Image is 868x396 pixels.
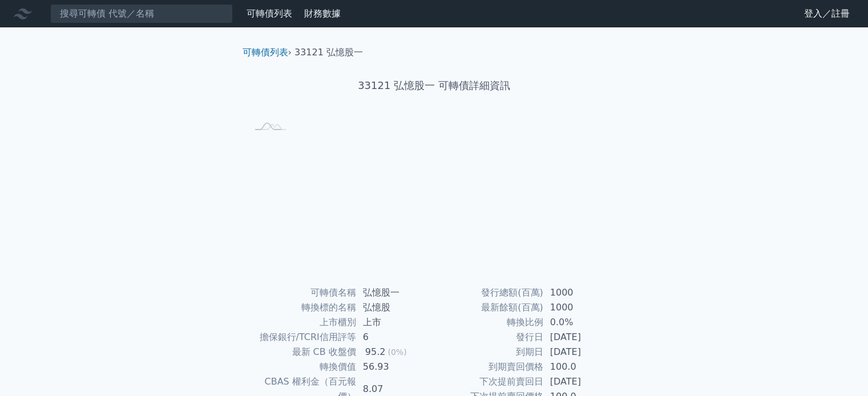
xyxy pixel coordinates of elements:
td: 發行總額(百萬) [434,285,543,300]
td: 56.93 [356,359,434,374]
td: 擔保銀行/TCRI信用評等 [247,330,356,345]
td: 可轉債名稱 [247,285,356,300]
a: 財務數據 [304,8,341,19]
td: 弘憶股 [356,300,434,315]
td: 到期賣回價格 [434,359,543,374]
a: 可轉債列表 [247,8,292,19]
input: 搜尋可轉債 代號／名稱 [50,4,233,23]
td: 轉換標的名稱 [247,300,356,315]
span: (0%) [387,347,406,357]
td: 6 [356,330,434,345]
td: 100.0 [543,359,621,374]
td: 上市 [356,315,434,330]
td: 最新 CB 收盤價 [247,345,356,359]
td: 到期日 [434,345,543,359]
td: [DATE] [543,374,621,389]
div: 95.2 [363,345,388,359]
td: 上市櫃別 [247,315,356,330]
td: 轉換比例 [434,315,543,330]
li: 33121 弘憶股一 [294,46,363,59]
td: 弘憶股一 [356,285,434,300]
td: 1000 [543,300,621,315]
td: 轉換價值 [247,359,356,374]
a: 可轉債列表 [243,47,288,58]
li: › [243,46,292,59]
td: [DATE] [543,345,621,359]
iframe: Chat Widget [811,341,868,396]
td: 0.0% [543,315,621,330]
td: 發行日 [434,330,543,345]
a: 登入／註冊 [795,5,859,23]
td: 下次提前賣回日 [434,374,543,389]
td: 1000 [543,285,621,300]
td: [DATE] [543,330,621,345]
td: 最新餘額(百萬) [434,300,543,315]
h1: 33121 弘憶股一 可轉債詳細資訊 [233,78,635,94]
